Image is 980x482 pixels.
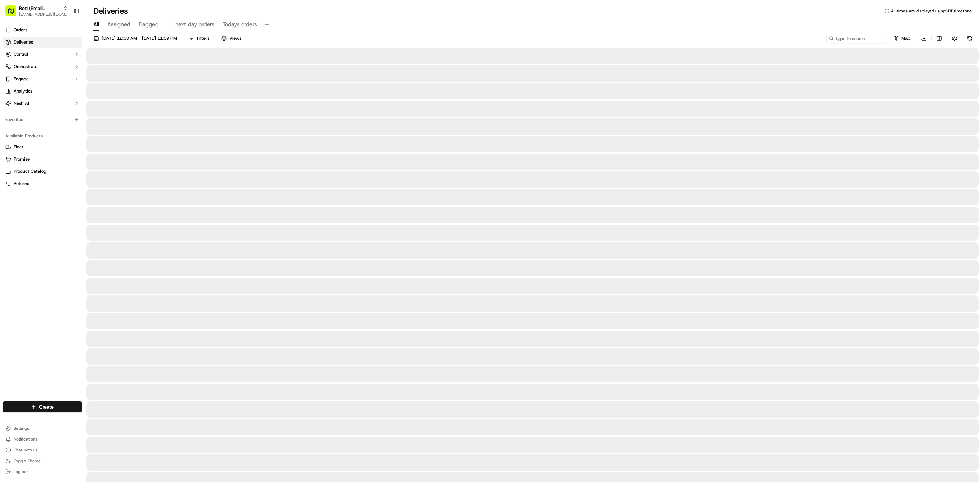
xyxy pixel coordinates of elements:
[3,131,82,142] div: Available Products
[14,458,41,464] span: Toggle Theme
[14,447,38,453] span: Chat with us!
[826,34,887,43] input: Type to search
[14,76,29,82] span: Engage
[14,51,28,57] span: Control
[3,445,82,455] button: Chat with us!
[3,142,82,152] button: Fleet
[3,24,82,35] a: Orders
[3,423,82,433] button: Settings
[3,86,82,97] a: Analytics
[14,426,29,431] span: Settings
[14,156,30,162] span: Promise
[3,73,82,84] button: Engage
[186,34,212,43] button: Filters
[93,20,99,29] span: All
[14,469,28,475] span: Log out
[19,12,68,17] button: [EMAIL_ADDRESS][DOMAIN_NAME]
[891,8,972,14] span: All times are displayed using CDT timezone
[901,35,910,41] span: Map
[197,35,209,41] span: Filters
[14,39,33,45] span: Deliveries
[3,178,82,189] button: Returns
[19,5,60,12] button: Roti (Email Parsing)
[14,27,27,33] span: Orders
[3,401,82,412] button: Create
[39,403,54,410] span: Create
[5,168,79,174] a: Product Catalog
[3,467,82,477] button: Log out
[14,144,23,150] span: Fleet
[5,156,79,162] a: Promise
[890,34,913,43] button: Map
[3,434,82,444] button: Notifications
[3,166,82,177] button: Product Catalog
[175,20,214,29] span: next day orders
[223,20,257,29] span: Todays orders
[14,64,37,70] span: Orchestrate
[3,154,82,165] button: Promise
[93,5,128,16] h1: Deliveries
[5,181,79,187] a: Returns
[229,35,241,41] span: Views
[965,34,975,43] button: Refresh
[3,98,82,109] button: Nash AI
[3,3,70,19] button: Roti (Email Parsing)[EMAIL_ADDRESS][DOMAIN_NAME]
[3,61,82,72] button: Orchestrate
[3,114,82,125] div: Favorites
[91,34,180,43] button: [DATE] 12:00 AM - [DATE] 11:59 PM
[14,88,32,94] span: Analytics
[102,35,177,41] span: [DATE] 12:00 AM - [DATE] 11:59 PM
[3,49,82,60] button: Control
[5,144,79,150] a: Fleet
[14,100,29,106] span: Nash AI
[14,436,37,442] span: Notifications
[218,34,244,43] button: Views
[3,456,82,466] button: Toggle Theme
[14,168,46,174] span: Product Catalog
[14,181,29,187] span: Returns
[107,20,130,29] span: Assigned
[138,20,159,29] span: Flagged
[3,37,82,48] a: Deliveries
